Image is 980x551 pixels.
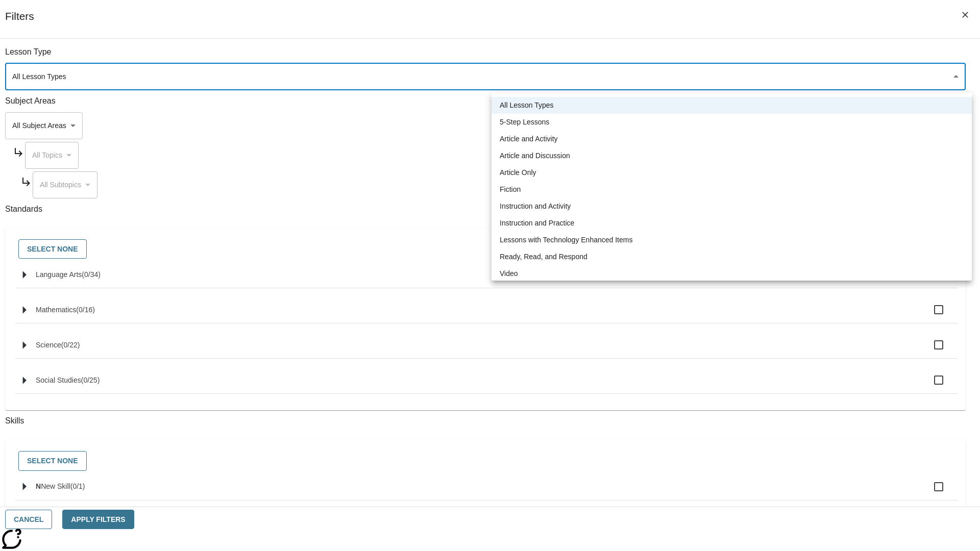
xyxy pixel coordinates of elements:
li: Article and Activity [492,131,972,147]
li: Article Only [492,164,972,181]
li: 5-Step Lessons [492,114,972,131]
li: Video [492,265,972,282]
li: Lessons with Technology Enhanced Items [492,232,972,248]
li: Ready, Read, and Respond [492,248,972,265]
ul: Select a lesson type [492,93,972,286]
li: Instruction and Practice [492,215,972,232]
li: Fiction [492,181,972,198]
li: All Lesson Types [492,97,972,114]
li: Article and Discussion [492,147,972,164]
li: Instruction and Activity [492,198,972,215]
